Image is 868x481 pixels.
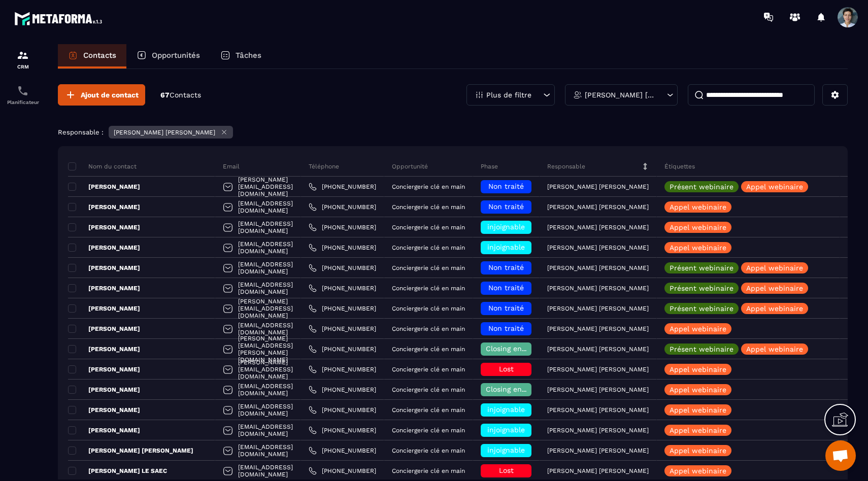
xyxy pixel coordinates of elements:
[392,447,465,454] p: Conciergerie clé en main
[547,346,649,353] p: [PERSON_NAME] [PERSON_NAME]
[126,44,210,68] a: Opportunités
[392,203,465,211] p: Conciergerie clé en main
[670,467,726,474] p: Appel webinaire
[392,224,465,231] p: Conciergerie clé en main
[488,304,524,312] span: Non traité
[309,264,376,272] a: [PHONE_NUMBER]
[392,346,465,353] p: Conciergerie clé en main
[114,129,215,136] p: [PERSON_NAME] [PERSON_NAME]
[3,77,43,113] a: schedulerschedulerPlanificateur
[81,90,139,100] span: Ajout de contact
[486,385,544,393] span: Closing en cours
[3,42,43,77] a: formationformationCRM
[68,264,140,272] p: [PERSON_NAME]
[487,405,525,414] span: injoignable
[309,325,376,333] a: [PHONE_NUMBER]
[309,203,376,211] a: [PHONE_NUMBER]
[309,183,376,191] a: [PHONE_NUMBER]
[236,51,261,60] p: Tâches
[670,244,726,251] p: Appel webinaire
[488,202,524,211] span: Non traité
[547,406,649,414] p: [PERSON_NAME] [PERSON_NAME]
[499,365,514,373] span: Lost
[488,284,524,292] span: Non traité
[58,44,126,68] a: Contacts
[670,305,733,312] p: Présent webinaire
[309,223,376,231] a: [PHONE_NUMBER]
[392,467,465,474] p: Conciergerie clé en main
[68,406,140,414] p: [PERSON_NAME]
[68,203,140,211] p: [PERSON_NAME]
[309,446,376,455] a: [PHONE_NUMBER]
[670,264,733,271] p: Présent webinaire
[488,182,524,190] span: Non traité
[309,467,376,475] a: [PHONE_NUMBER]
[58,84,145,106] button: Ajout de contact
[68,386,140,394] p: [PERSON_NAME]
[746,285,803,292] p: Appel webinaire
[68,284,140,292] p: [PERSON_NAME]
[83,51,116,60] p: Contacts
[746,183,803,190] p: Appel webinaire
[309,304,376,313] a: [PHONE_NUMBER]
[3,64,43,70] p: CRM
[481,162,498,170] p: Phase
[392,305,465,312] p: Conciergerie clé en main
[223,162,240,170] p: Email
[670,366,726,373] p: Appel webinaire
[670,427,726,434] p: Appel webinaire
[392,244,465,251] p: Conciergerie clé en main
[670,203,726,211] p: Appel webinaire
[392,162,428,170] p: Opportunité
[486,345,544,353] span: Closing en cours
[392,427,465,434] p: Conciergerie clé en main
[547,224,649,231] p: [PERSON_NAME] [PERSON_NAME]
[68,325,140,333] p: [PERSON_NAME]
[487,223,525,231] span: injoignable
[670,183,733,190] p: Présent webinaire
[487,426,525,434] span: injoignable
[547,386,649,393] p: [PERSON_NAME] [PERSON_NAME]
[499,466,514,474] span: Lost
[68,304,140,313] p: [PERSON_NAME]
[547,366,649,373] p: [PERSON_NAME] [PERSON_NAME]
[170,91,201,99] span: Contacts
[746,346,803,353] p: Appel webinaire
[547,285,649,292] p: [PERSON_NAME] [PERSON_NAME]
[670,406,726,414] p: Appel webinaire
[488,263,524,271] span: Non traité
[392,406,465,414] p: Conciergerie clé en main
[547,427,649,434] p: [PERSON_NAME] [PERSON_NAME]
[309,426,376,434] a: [PHONE_NUMBER]
[68,223,140,231] p: [PERSON_NAME]
[17,49,29,61] img: formation
[68,426,140,434] p: [PERSON_NAME]
[68,345,140,353] p: [PERSON_NAME]
[309,406,376,414] a: [PHONE_NUMBER]
[392,183,465,190] p: Conciergerie clé en main
[392,386,465,393] p: Conciergerie clé en main
[392,366,465,373] p: Conciergerie clé en main
[746,305,803,312] p: Appel webinaire
[547,305,649,312] p: [PERSON_NAME] [PERSON_NAME]
[547,203,649,211] p: [PERSON_NAME] [PERSON_NAME]
[664,162,695,170] p: Étiquettes
[670,325,726,332] p: Appel webinaire
[152,51,200,60] p: Opportunités
[670,285,733,292] p: Présent webinaire
[309,162,339,170] p: Téléphone
[670,224,726,231] p: Appel webinaire
[488,324,524,332] span: Non traité
[670,386,726,393] p: Appel webinaire
[547,467,649,474] p: [PERSON_NAME] [PERSON_NAME]
[309,345,376,353] a: [PHONE_NUMBER]
[392,285,465,292] p: Conciergerie clé en main
[309,244,376,252] a: [PHONE_NUMBER]
[68,162,137,170] p: Nom du contact
[547,325,649,332] p: [PERSON_NAME] [PERSON_NAME]
[487,446,525,454] span: injoignable
[825,440,856,471] div: Ouvrir le chat
[17,85,29,97] img: scheduler
[392,264,465,271] p: Conciergerie clé en main
[68,365,140,373] p: [PERSON_NAME]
